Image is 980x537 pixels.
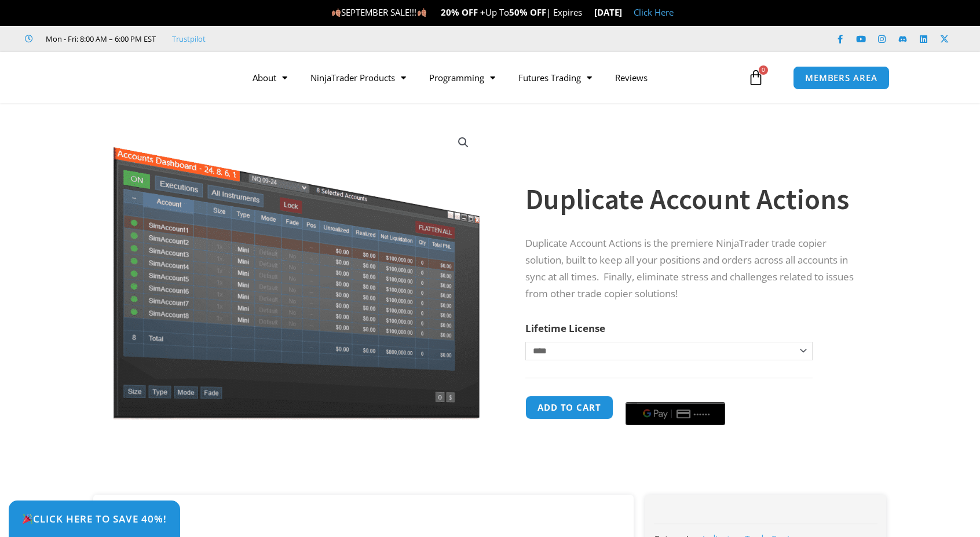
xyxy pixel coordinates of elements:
h1: Duplicate Account Actions [525,179,864,220]
strong: 20% OFF + [441,6,485,18]
a: Reviews [604,64,659,91]
span: SEPTEMBER SALE!!! Up To | Expires [331,6,594,18]
span: Click Here to save 40%! [22,514,167,524]
p: Duplicate Account Actions is the premiere NinjaTrader trade copier solution, built to keep all yo... [525,235,864,302]
text: •••••• [694,410,711,418]
a: Futures Trading [507,64,604,91]
button: Add to cart [525,396,613,419]
button: Buy with GPay [626,402,725,425]
nav: Menu [241,64,745,91]
img: ⌛ [583,8,591,17]
img: Screenshot 2024-08-26 15414455555 [110,123,482,419]
strong: 50% OFF [509,6,546,18]
a: About [241,64,299,91]
a: 0 [730,61,781,94]
a: MEMBERS AREA [793,66,890,90]
a: NinjaTrader Products [299,64,418,91]
a: Click Here [634,6,674,18]
iframe: Secure payment input frame [623,394,727,395]
a: Clear options [525,366,543,374]
img: 🍂 [418,8,426,17]
span: 0 [759,65,768,75]
img: 🍂 [332,8,341,17]
a: Programming [418,64,507,91]
img: 🎉 [23,514,32,524]
strong: [DATE] [594,6,622,18]
img: LogoAI | Affordable Indicators – NinjaTrader [75,57,200,98]
span: Mon - Fri: 8:00 AM – 6:00 PM EST [43,32,156,46]
span: MEMBERS AREA [805,74,877,82]
a: View full-screen image gallery [453,132,474,153]
a: 🎉Click Here to save 40%! [9,501,180,537]
label: Lifetime License [525,322,605,335]
a: Trustpilot [172,32,206,46]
